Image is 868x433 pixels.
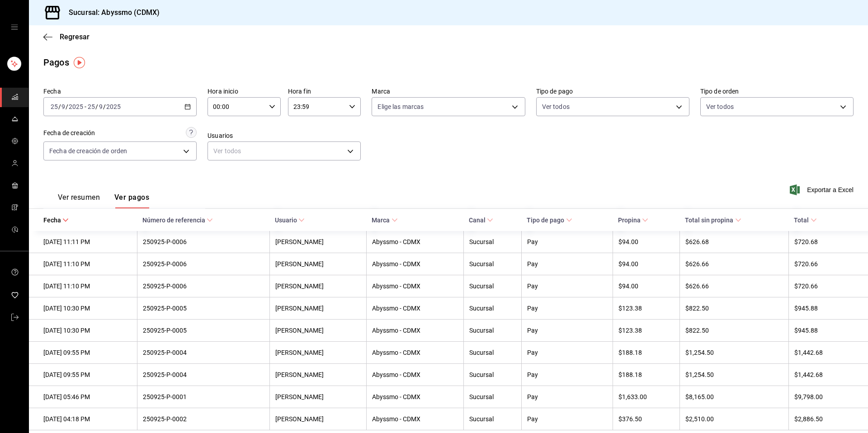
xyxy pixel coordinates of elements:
[68,103,84,110] input: ----
[377,102,424,111] span: Elige las marcas
[792,184,854,195] button: Exportar a Excel
[275,371,361,378] div: [PERSON_NAME]
[372,415,458,423] div: Abyssmo - CDMX
[685,216,741,224] span: Total sin propina
[61,7,160,18] h3: Sucursal: Abyssmo (CDMX)
[527,349,607,356] div: Pay
[469,282,516,290] div: Sucursal
[794,216,816,224] span: Total
[43,128,95,138] div: Fecha de creación
[275,216,305,224] span: Usuario
[527,393,607,400] div: Pay
[43,56,69,69] div: Pagos
[372,349,458,356] div: Abyssmo - CDMX
[542,102,570,111] span: Ver todos
[143,238,264,245] div: 250925-P-0006
[43,415,132,423] div: [DATE] 04:18 PM
[794,327,854,334] div: $945.88
[11,24,18,31] button: open drawer
[536,88,689,94] label: Tipo de pago
[706,102,734,111] span: Ver todos
[143,415,264,423] div: 250925-P-0002
[372,282,458,290] div: Abyssmo - CDMX
[794,238,854,245] div: $720.68
[469,349,516,356] div: Sucursal
[43,305,132,312] div: [DATE] 10:30 PM
[61,103,66,110] input: --
[99,103,103,110] input: --
[794,371,854,378] div: $1,442.68
[143,305,264,312] div: 250925-P-0005
[275,327,361,334] div: [PERSON_NAME]
[372,238,458,245] div: Abyssmo - CDMX
[74,57,85,68] button: Tooltip marker
[618,415,674,423] div: $376.50
[58,103,61,110] span: /
[527,371,607,378] div: Pay
[43,327,132,334] div: [DATE] 10:30 PM
[700,88,854,94] label: Tipo de orden
[794,305,854,312] div: $945.88
[469,238,516,245] div: Sucursal
[58,193,149,208] div: navigation tabs
[372,216,397,224] span: Marca
[469,393,516,400] div: Sucursal
[469,305,516,312] div: Sucursal
[527,216,572,224] span: Tipo de pago
[275,415,361,423] div: [PERSON_NAME]
[208,132,361,139] label: Usuarios
[469,260,516,268] div: Sucursal
[469,415,516,423] div: Sucursal
[43,349,132,356] div: [DATE] 09:55 PM
[794,282,854,290] div: $720.66
[618,260,674,268] div: $94.00
[275,260,361,268] div: [PERSON_NAME]
[527,327,607,334] div: Pay
[685,282,783,290] div: $626.66
[58,193,100,208] button: Ver resumen
[794,260,854,268] div: $720.66
[618,238,674,245] div: $94.00
[208,88,281,94] label: Hora inicio
[372,260,458,268] div: Abyssmo - CDMX
[43,371,132,378] div: [DATE] 09:55 PM
[143,371,264,378] div: 250925-P-0004
[114,193,149,208] button: Ver pagos
[43,260,132,268] div: [DATE] 11:10 PM
[794,349,854,356] div: $1,442.68
[143,349,264,356] div: 250925-P-0004
[618,216,648,224] span: Propina
[372,88,525,94] label: Marca
[685,305,783,312] div: $822.50
[275,238,361,245] div: [PERSON_NAME]
[527,282,607,290] div: Pay
[685,349,783,356] div: $1,254.50
[618,282,674,290] div: $94.00
[618,327,674,334] div: $123.38
[469,327,516,334] div: Sucursal
[143,282,264,290] div: 250925-P-0006
[469,371,516,378] div: Sucursal
[275,282,361,290] div: [PERSON_NAME]
[527,415,607,423] div: Pay
[372,371,458,378] div: Abyssmo - CDMX
[103,103,106,110] span: /
[143,260,264,268] div: 250925-P-0006
[288,88,361,94] label: Hora fin
[372,327,458,334] div: Abyssmo - CDMX
[372,393,458,400] div: Abyssmo - CDMX
[66,103,68,110] span: /
[85,103,86,110] span: -
[50,103,58,110] input: --
[143,327,264,334] div: 250925-P-0005
[685,371,783,378] div: $1,254.50
[527,238,607,245] div: Pay
[527,260,607,268] div: Pay
[527,305,607,312] div: Pay
[143,393,264,400] div: 250925-P-0001
[43,238,132,245] div: [DATE] 11:11 PM
[43,33,90,41] button: Regresar
[618,349,674,356] div: $188.18
[95,103,98,110] span: /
